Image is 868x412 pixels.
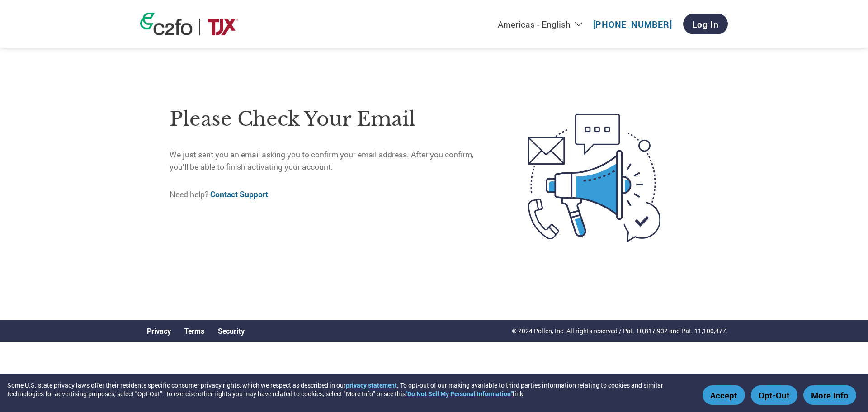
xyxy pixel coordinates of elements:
[184,326,204,336] a: Terms
[210,189,268,199] a: Contact Support
[170,104,490,134] h1: Please check your email
[406,389,513,398] a: "Do Not Sell My Personal Information"
[147,326,171,336] a: Privacy
[218,326,245,336] a: Security
[803,385,856,405] button: More Info
[170,189,490,200] p: Need help?
[490,97,698,258] img: open-email
[703,385,745,405] button: Accept
[346,381,397,389] a: privacy statement
[7,381,698,398] div: Some U.S. state privacy laws offer their residents specific consumer privacy rights, which we res...
[207,19,239,35] img: TJX
[593,19,672,30] a: [PHONE_NUMBER]
[751,385,797,405] button: Opt-Out
[683,14,728,34] a: Log In
[512,326,728,336] p: © 2024 Pollen, Inc. All rights reserved / Pat. 10,817,932 and Pat. 11,100,477.
[170,149,490,173] p: We just sent you an email asking you to confirm your email address. After you confirm, you’ll be ...
[140,13,193,35] img: c2fo logo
